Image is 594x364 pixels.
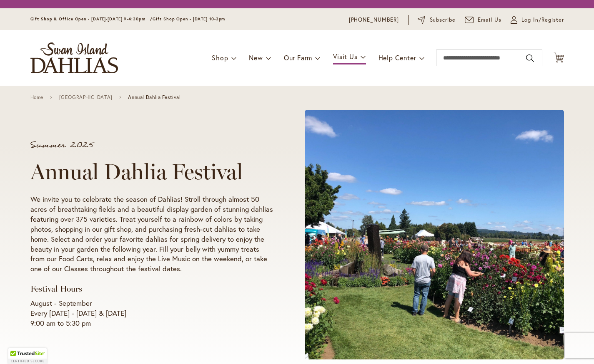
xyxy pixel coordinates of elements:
span: Log In/Register [521,16,564,24]
a: Log In/Register [511,16,564,24]
button: Search [526,52,534,65]
span: Shop [212,53,228,62]
span: Gift Shop & Office Open - [DATE]-[DATE] 9-4:30pm / [30,16,153,22]
span: Annual Dahlia Festival [128,94,180,100]
span: Subscribe [430,16,456,24]
h1: Annual Dahlia Festival [30,159,273,184]
h3: Festival Hours [30,284,273,294]
a: Home [30,94,43,100]
a: Subscribe [418,16,456,24]
span: Our Farm [284,53,312,62]
span: New [249,53,263,62]
p: August - September Every [DATE] - [DATE] & [DATE] 9:00 am to 5:30 pm [30,298,273,328]
a: store logo [30,42,118,73]
a: Email Us [465,16,501,24]
a: [GEOGRAPHIC_DATA] [59,94,113,100]
div: TrustedSite Certified [8,348,47,364]
p: Summer 2025 [30,141,273,149]
a: [PHONE_NUMBER] [349,16,399,24]
span: Email Us [478,16,501,24]
span: Visit Us [333,52,357,61]
p: We invite you to celebrate the season of Dahlias! Stroll through almost 50 acres of breathtaking ... [30,194,273,274]
span: Gift Shop Open - [DATE] 10-3pm [153,16,225,22]
span: Help Center [378,53,416,62]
